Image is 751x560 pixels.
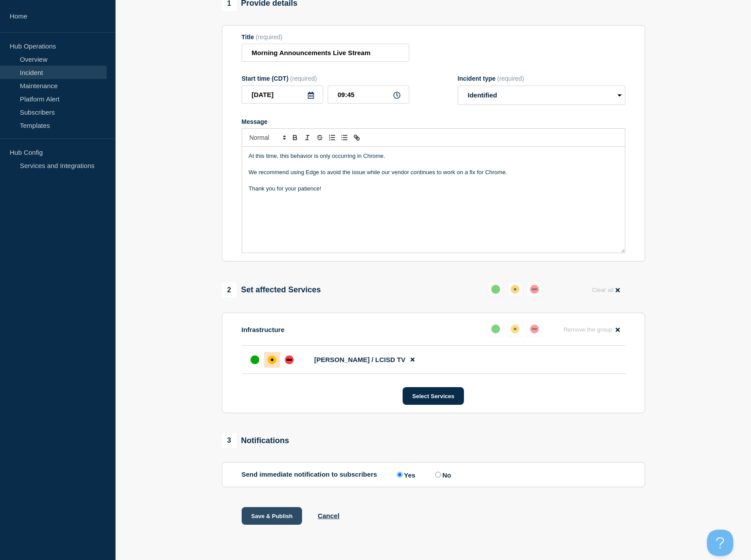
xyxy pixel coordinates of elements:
span: 2 [222,283,237,298]
div: affected [268,355,276,364]
p: We recommend using Edge to avoid the issue while our vendor continues to work on a fix for Chrome. [249,168,618,176]
div: down [285,355,294,364]
input: Yes [397,472,403,478]
span: (required) [290,75,317,82]
button: Toggle link [351,132,363,143]
button: Select Services [403,387,464,405]
button: down [527,321,542,337]
button: down [527,281,542,297]
span: [PERSON_NAME] / LCISD TV [314,356,406,363]
button: Remove the group [558,321,625,338]
button: Toggle strikethrough text [314,132,326,143]
button: Cancel [318,512,339,519]
div: Message [242,147,625,253]
p: Send immediate notification to subscribers [242,470,377,479]
div: Set affected Services [222,283,321,298]
div: Incident type [458,75,625,82]
input: No [435,472,441,478]
div: Message [242,118,625,125]
span: (required) [256,34,283,41]
button: affected [507,281,523,297]
p: Infrastructure [242,326,285,333]
button: Toggle bold text [289,132,301,143]
button: Clear all [587,281,625,299]
select: Incident type [458,86,625,105]
p: At this time, this behavior is only occurring in Chrome. [249,152,618,160]
input: Title [242,44,409,62]
div: Notifications [222,433,289,448]
div: affected [511,325,519,333]
button: Toggle bulleted list [338,132,351,143]
label: Yes [395,470,415,479]
div: down [530,285,539,294]
button: affected [507,321,523,337]
button: Save & Publish [242,507,303,525]
label: No [433,470,451,479]
button: up [488,281,504,297]
div: up [491,325,500,333]
div: Start time (CDT) [242,75,409,82]
p: Thank you for your patience! [249,185,618,193]
button: up [488,321,504,337]
div: up [250,355,259,364]
div: Send immediate notification to subscribers [242,470,625,479]
span: Remove the group [564,326,612,333]
input: HH:MM [328,86,409,104]
span: (required) [497,75,524,82]
button: Toggle italic text [301,132,314,143]
div: down [530,325,539,333]
span: Font size [246,132,289,143]
iframe: Help Scout Beacon - Open [707,530,733,556]
div: Title [242,34,409,41]
button: Toggle ordered list [326,132,338,143]
span: 3 [222,433,237,448]
input: YYYY-MM-DD [242,86,323,104]
div: up [491,285,500,294]
div: affected [511,285,519,294]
